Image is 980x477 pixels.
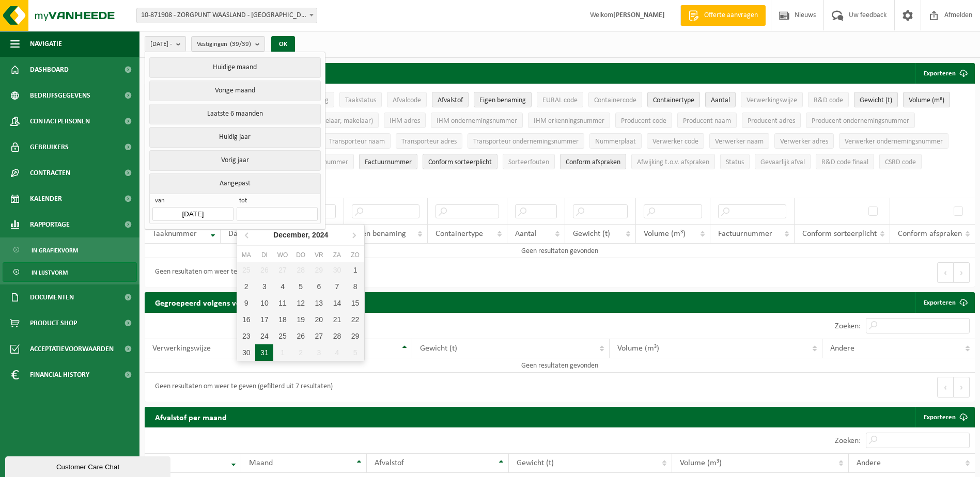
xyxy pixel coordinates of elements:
[149,104,320,124] button: Laatste 6 maanden
[594,97,636,104] span: Containercode
[310,344,328,361] div: 3
[898,230,962,238] span: Conform afspraken
[328,250,346,260] div: za
[292,262,310,278] div: 28
[150,263,349,282] div: Geen resultaten om weer te geven (gefilterd uit 13,945 resultaten)
[310,328,328,344] div: 27
[644,230,686,238] span: Volume (m³)
[396,133,462,149] button: Transporteur adresTransporteur adres: Activate to sort
[680,459,722,467] span: Volume (m³)
[715,138,764,146] span: Verwerker naam
[328,278,346,295] div: 7
[473,138,579,146] span: Transporteur ondernemingsnummer
[915,63,974,84] button: Exporteren
[812,117,909,125] span: Producent ondernemingsnummer
[152,230,197,238] span: Taaknummer
[237,344,255,361] div: 30
[774,133,834,149] button: Verwerker adresVerwerker adres: Activate to sort
[228,230,251,238] span: Datum
[683,117,731,125] span: Producent naam
[830,344,854,353] span: Andere
[705,92,736,107] button: AantalAantal: Activate to sort
[423,154,497,169] button: Conform sorteerplicht : Activate to sort
[30,336,114,362] span: Acceptatievoorwaarden
[145,407,237,427] h2: Afvalstof per maand
[273,262,291,278] div: 27
[438,97,463,104] span: Afvalstof
[255,311,273,328] div: 17
[269,227,332,243] div: December,
[746,97,797,104] span: Verwerkingswijze
[149,150,320,171] button: Vorig jaar
[312,231,328,239] i: 2024
[401,138,457,146] span: Transporteur adres
[136,8,317,23] span: 10-871908 - ZORGPUNT WAASLAND - BEVEREN-WAAS
[346,344,364,361] div: 5
[255,328,273,344] div: 24
[273,344,291,361] div: 1
[702,10,760,21] span: Offerte aanvragen
[328,328,346,344] div: 28
[292,328,310,344] div: 26
[346,328,364,344] div: 29
[149,81,320,101] button: Vorige maand
[589,133,642,149] button: NummerplaatNummerplaat: Activate to sort
[310,278,328,295] div: 6
[503,154,555,169] button: SorteerfoutenSorteerfouten: Activate to sort
[835,437,861,445] label: Zoeken:
[149,57,320,78] button: Huidige maand
[680,5,766,26] a: Offerte aanvragen
[328,262,346,278] div: 30
[647,92,700,107] button: ContainertypeContainertype: Activate to sort
[677,113,737,128] button: Producent naamProducent naam: Activate to sort
[30,160,70,186] span: Contracten
[718,230,772,238] span: Factuurnummer
[595,138,636,146] span: Nummerplaat
[273,278,291,295] div: 4
[292,295,310,311] div: 12
[903,92,950,107] button: Volume (m³)Volume (m³): Activate to sort
[149,173,320,194] button: Aangepast
[428,158,492,166] span: Conform sorteerplicht
[560,154,626,169] button: Conform afspraken : Activate to sort
[835,322,861,330] label: Zoeken:
[32,241,78,260] span: In grafiekvorm
[30,83,90,108] span: Bedrijfsgegevens
[292,250,310,260] div: do
[909,97,944,104] span: Volume (m³)
[323,133,391,149] button: Transporteur naamTransporteur naam: Activate to sort
[30,134,69,160] span: Gebruikers
[237,250,255,260] div: ma
[384,113,426,128] button: IHM adresIHM adres: Activate to sort
[30,57,69,83] span: Dashboard
[802,230,877,238] span: Conform sorteerplicht
[292,344,310,361] div: 2
[310,311,328,328] div: 20
[631,154,715,169] button: Afwijking t.o.v. afsprakenAfwijking t.o.v. afspraken: Activate to sort
[237,328,255,344] div: 23
[310,250,328,260] div: vr
[528,113,610,128] button: IHM erkenningsnummerIHM erkenningsnummer: Activate to sort
[3,240,137,260] a: In grafiekvorm
[329,138,385,146] span: Transporteur naam
[30,31,62,57] span: Navigatie
[720,154,750,169] button: StatusStatus: Activate to sort
[748,117,795,125] span: Producent adres
[393,97,421,104] span: Afvalcode
[885,158,916,166] span: CSRD code
[814,97,843,104] span: R&D code
[191,36,265,52] button: Vestigingen(39/39)
[647,133,704,149] button: Verwerker codeVerwerker code: Activate to sort
[542,97,578,104] span: EURAL code
[230,41,251,47] count: (39/39)
[431,113,523,128] button: IHM ondernemingsnummerIHM ondernemingsnummer: Activate to sort
[709,133,769,149] button: Verwerker naamVerwerker naam: Activate to sort
[652,138,698,146] span: Verwerker code
[150,37,172,52] span: [DATE] -
[845,138,943,146] span: Verwerker ondernemingsnummer
[711,97,730,104] span: Aantal
[255,344,273,361] div: 31
[806,113,915,128] button: Producent ondernemingsnummerProducent ondernemingsnummer: Activate to sort
[537,92,583,107] button: EURAL codeEURAL code: Activate to sort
